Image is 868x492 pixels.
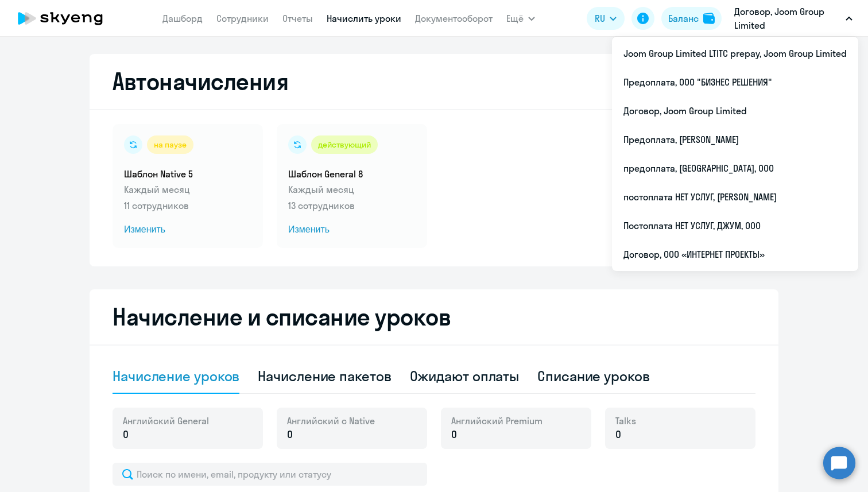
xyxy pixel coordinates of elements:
[113,367,239,385] div: Начисление уроков
[506,11,524,25] span: Ещё
[287,414,375,427] span: Английский с Native
[162,13,203,24] a: Дашборд
[537,367,650,385] div: Списание уроков
[734,5,841,32] p: Договор, Joom Group Limited
[113,303,755,331] h2: Начисление и списание уроков
[415,13,493,24] a: Документооборот
[123,427,129,442] span: 0
[216,13,269,24] a: Сотрудники
[124,223,251,237] span: Изменить
[113,68,288,95] h2: Автоначисления
[124,199,251,212] p: 11 сотрудников
[703,13,715,24] img: balance
[661,7,722,30] button: Балансbalance
[410,367,520,385] div: Ожидают оплаты
[287,427,293,442] span: 0
[595,11,605,25] span: RU
[451,414,542,427] span: Английский Premium
[258,367,391,385] div: Начисление пакетов
[113,463,427,486] input: Поиск по имени, email, продукту или статусу
[615,414,636,427] span: Talks
[288,168,416,180] h5: Шаблон General 8
[124,168,251,180] h5: Шаблон Native 5
[612,37,858,271] ul: Ещё
[668,11,699,25] div: Баланс
[615,427,621,442] span: 0
[282,13,313,24] a: Отчеты
[451,427,457,442] span: 0
[124,183,251,196] p: Каждый месяц
[123,414,209,427] span: Английский General
[506,7,535,30] button: Ещё
[728,5,858,32] button: Договор, Joom Group Limited
[288,183,416,196] p: Каждый месяц
[147,135,193,154] div: на паузе
[288,199,416,212] p: 13 сотрудников
[311,135,378,154] div: действующий
[288,223,416,237] span: Изменить
[327,13,401,24] a: Начислить уроки
[587,7,625,30] button: RU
